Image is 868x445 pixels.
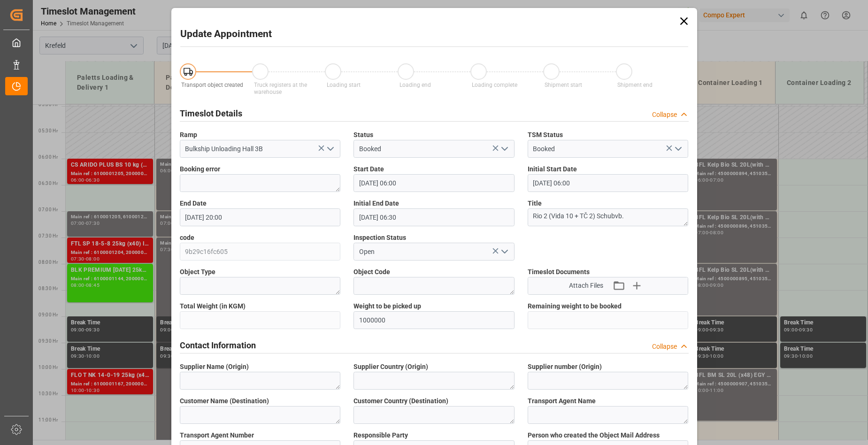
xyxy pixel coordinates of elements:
[180,107,242,120] h2: Timeslot Details
[652,110,677,120] div: Collapse
[353,174,515,192] input: DD.MM.YYYY HH:MM
[323,142,337,156] button: open menu
[528,301,622,311] span: Remaining weight to be booked
[180,199,207,208] span: End Date
[180,267,215,277] span: Object Type
[180,27,272,42] h2: Update Appointment
[180,396,269,406] span: Customer Name (Destination)
[180,362,249,372] span: Supplier Name (Origin)
[353,430,408,440] span: Responsible Party
[472,82,517,88] span: Loading complete
[180,233,194,243] span: code
[181,82,243,88] span: Transport object created
[528,174,689,192] input: DD.MM.YYYY HH:MM
[652,342,677,352] div: Collapse
[353,130,373,140] span: Status
[180,430,254,440] span: Transport Agent Number
[497,245,511,259] button: open menu
[353,199,399,208] span: Initial End Date
[180,339,256,352] h2: Contact Information
[399,82,431,88] span: Loading end
[353,140,515,158] input: Type to search/select
[180,301,246,311] span: Total Weight (in KGM)
[569,281,603,291] span: Attach Files
[617,82,653,88] span: Shipment end
[671,142,685,156] button: open menu
[528,208,689,226] textarea: Rio 2 (Vida 10 + TČ 2) Schubvb.
[180,140,341,158] input: Type to search/select
[353,208,515,226] input: DD.MM.YYYY HH:MM
[545,82,582,88] span: Shipment start
[528,362,602,372] span: Supplier number (Origin)
[528,164,577,174] span: Initial Start Date
[180,164,220,174] span: Booking error
[353,267,390,277] span: Object Code
[528,396,596,406] span: Transport Agent Name
[353,396,448,406] span: Customer Country (Destination)
[353,362,428,372] span: Supplier Country (Origin)
[353,233,406,243] span: Inspection Status
[528,267,590,277] span: Timeslot Documents
[180,208,341,226] input: DD.MM.YYYY HH:MM
[497,142,511,156] button: open menu
[353,301,421,311] span: Weight to be picked up
[254,82,307,95] span: Truck registers at the warehouse
[353,164,384,174] span: Start Date
[528,430,660,440] span: Person who created the Object Mail Address
[528,199,542,208] span: Title
[528,130,563,140] span: TSM Status
[180,130,197,140] span: Ramp
[327,82,361,88] span: Loading start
